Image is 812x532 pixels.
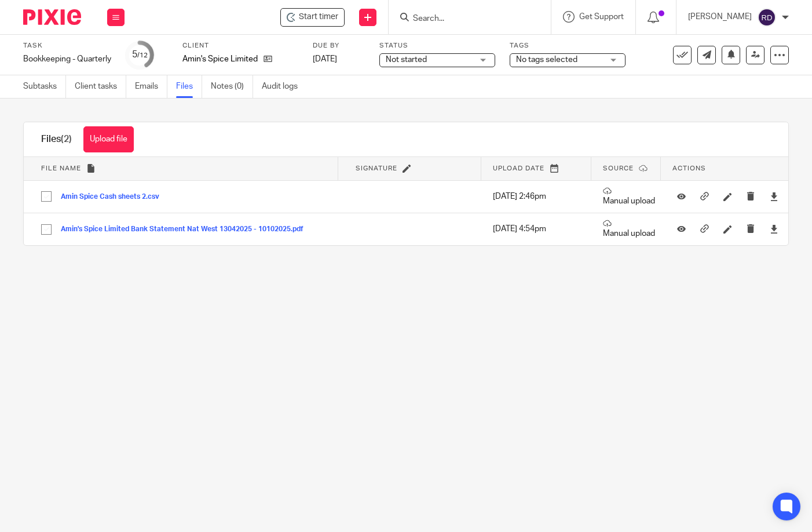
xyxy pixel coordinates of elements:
[758,8,776,27] img: svg%3E
[493,223,586,235] p: [DATE] 4:54pm
[603,219,655,239] p: Manual upload
[280,8,345,27] div: Amin's Spice Limited - Bookkeeping - Quarterly
[35,185,57,207] input: Select
[23,41,111,50] label: Task
[41,165,81,172] span: File name
[23,53,111,65] div: Bookkeeping - Quarterly
[379,41,495,50] label: Status
[75,75,126,98] a: Client tasks
[132,48,148,61] div: 5
[182,53,258,65] p: Amin's Spice Limited
[770,191,778,202] a: Download
[262,75,306,98] a: Audit logs
[61,134,72,144] span: (2)
[211,75,253,98] a: Notes (0)
[603,165,634,172] span: Source
[83,126,134,152] button: Upload file
[61,225,312,234] button: Amin's Spice Limited Bank Statement Nat West 13042025 - 10102025.pdf
[579,13,624,21] span: Get Support
[770,223,778,235] a: Download
[688,11,752,23] p: [PERSON_NAME]
[493,165,544,172] span: Upload date
[313,55,337,63] span: [DATE]
[41,133,72,145] h1: Files
[603,187,655,207] p: Manual upload
[313,41,365,50] label: Due by
[176,75,202,98] a: Files
[299,11,338,23] span: Start timer
[23,75,66,98] a: Subtasks
[135,75,167,98] a: Emails
[35,218,57,241] input: Select
[386,56,427,64] span: Not started
[493,191,586,202] p: [DATE] 2:46pm
[516,56,577,64] span: No tags selected
[61,193,168,201] button: Amin Spice Cash sheets 2.csv
[412,14,516,24] input: Search
[510,41,626,50] label: Tags
[182,41,298,50] label: Client
[672,165,706,172] span: Actions
[356,165,397,172] span: Signature
[23,9,81,25] img: Pixie
[137,52,148,59] small: /12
